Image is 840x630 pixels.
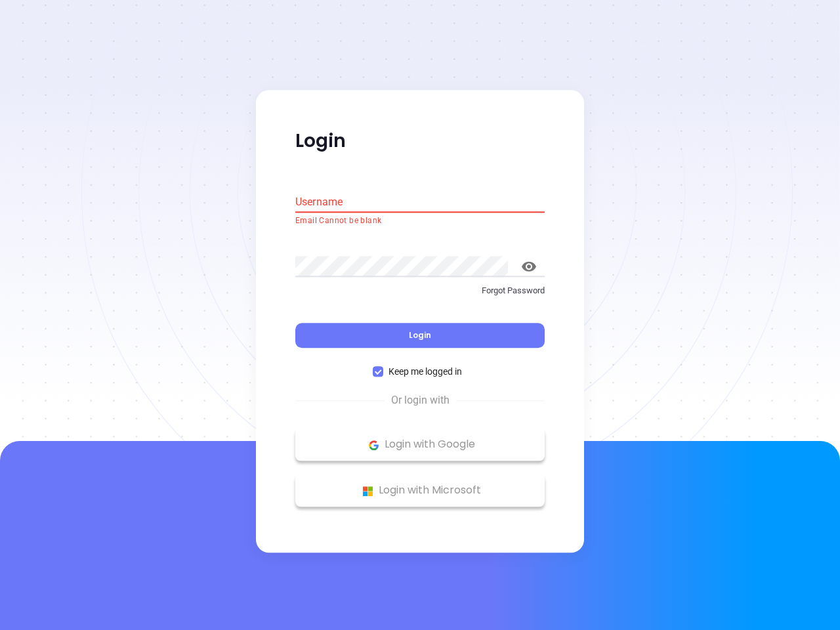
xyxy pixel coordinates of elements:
span: Or login with [385,393,456,409]
p: Email Cannot be blank [295,215,545,228]
a: Forgot Password [295,284,545,308]
button: Microsoft Logo Login with Microsoft [295,474,545,507]
p: Login with Microsoft [302,481,538,501]
p: Login [295,129,545,153]
span: Login [409,330,431,341]
span: Keep me logged in [383,365,467,379]
p: Login with Google [302,435,538,455]
button: Login [295,324,545,348]
button: toggle password visibility [513,251,545,282]
img: Microsoft Logo [360,483,376,499]
button: Google Logo Login with Google [295,429,545,461]
img: Google Logo [366,437,382,453]
p: Forgot Password [295,284,545,297]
